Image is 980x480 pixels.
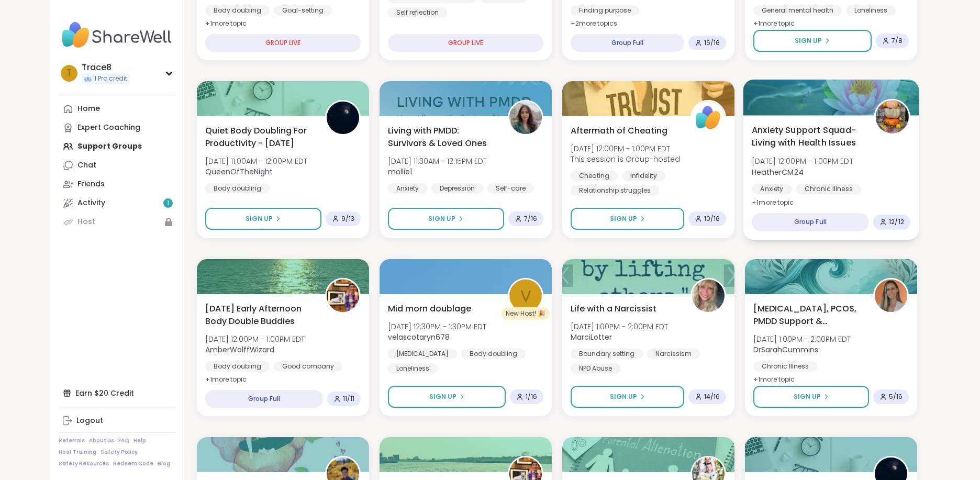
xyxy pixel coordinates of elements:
div: Body doubling [205,183,270,194]
div: Boundary setting [571,349,643,359]
span: Life with a Narcissist [571,303,656,315]
div: Relationship struggles [571,185,659,196]
span: 1 [167,199,169,208]
b: velascotaryn678 [388,332,450,342]
div: Anxiety [388,183,427,194]
span: 7 / 8 [892,37,903,45]
a: Friends [59,175,175,194]
span: 9 / 13 [341,215,354,223]
button: Sign Up [753,386,869,408]
a: Home [59,99,175,118]
img: MarciLotter [692,280,725,312]
div: GROUP LIVE [388,34,543,52]
button: Sign Up [205,208,321,230]
span: [DATE] 11:00AM - 12:00PM EDT [205,156,307,166]
span: Quiet Body Doubling For Productivity - [DATE] [205,125,314,150]
img: ShareWell [692,102,725,134]
span: [DATE] 12:00PM - 1:00PM EDT [571,143,680,154]
span: Aftermath of Cheating [571,125,667,137]
span: Living with PMDD: Survivors & Loved Ones [388,125,496,150]
span: [DATE] 12:00PM - 1:00PM EDT [205,334,305,344]
div: Home [77,104,100,114]
a: Blog [158,460,170,467]
span: [DATE] 1:00PM - 2:00PM EDT [571,321,668,332]
a: FAQ [118,437,129,444]
a: Referrals [59,437,85,444]
button: Sign Up [388,208,504,230]
div: New Host! 🎉 [502,307,550,320]
div: Cheating [571,171,618,181]
b: DrSarahCummins [753,344,818,355]
div: Trace8 [82,62,129,73]
button: Sign Up [388,386,506,408]
span: 7 / 16 [524,215,537,223]
a: Expert Coaching [59,118,175,137]
a: Host [59,213,175,231]
img: DrSarahCummins [875,280,907,312]
a: Safety Policy [101,449,138,456]
span: Mid morn doublage [388,303,471,315]
div: NPD Abuse [571,363,620,374]
div: Body doubling [205,5,270,16]
span: [MEDICAL_DATA], PCOS, PMDD Support & Empowerment [753,303,862,328]
span: Sign Up [428,214,455,224]
span: Anxiety Support Squad- Living with Health Issues [752,124,862,149]
b: HeatherCM24 [752,166,804,177]
button: Sign Up [753,30,872,52]
button: Sign Up [571,386,684,408]
div: Self reflection [388,7,447,18]
div: [MEDICAL_DATA] [388,349,457,359]
span: 12 / 12 [889,218,904,226]
span: Sign Up [610,214,637,224]
b: AmberWolffWizard [205,344,274,355]
img: ShareWell Nav Logo [59,17,175,53]
button: Sign Up [571,208,684,230]
div: Activity [77,198,105,208]
span: 1 Pro credit [94,74,127,83]
a: Host Training [59,449,96,456]
div: Group Full [752,213,868,231]
span: 14 / 16 [704,393,720,401]
div: Loneliness [846,5,896,16]
div: Host [77,217,95,227]
span: Sign Up [429,392,456,401]
span: [DATE] 11:30AM - 12:15PM EDT [388,156,487,166]
div: Loneliness [388,363,438,374]
img: AmberWolffWizard [327,280,359,312]
div: GROUP LIVE [205,34,361,52]
span: [DATE] 12:30PM - 1:30PM EDT [388,321,486,332]
div: Chronic Illness [753,361,817,372]
span: [DATE] Early Afternoon Body Double Buddies [205,303,314,328]
div: Good company [274,361,342,372]
div: Goal-setting [274,5,332,16]
span: Sign Up [246,214,273,224]
div: Infidelity [622,171,665,181]
a: Activity1 [59,194,175,213]
span: 11 / 11 [343,395,354,403]
div: Group Full [205,390,323,408]
a: Safety Resources [59,460,109,467]
div: Logout [76,416,103,426]
span: This session is Group-hosted [571,154,680,164]
div: Chronic Illness [796,184,861,194]
span: [DATE] 1:00PM - 2:00PM EDT [753,334,851,344]
div: Expert Coaching [77,122,140,133]
span: 16 / 16 [704,39,720,47]
span: Sign Up [795,36,822,46]
b: mollie1 [388,166,412,177]
span: 5 / 16 [889,393,903,401]
div: Body doubling [205,361,270,372]
span: 10 / 16 [704,215,720,223]
div: Group Full [571,34,684,52]
div: Depression [431,183,483,194]
span: v [520,284,531,308]
div: Finding purpose [571,5,639,16]
b: QueenOfTheNight [205,166,273,177]
a: Chat [59,156,175,175]
a: About Us [89,437,114,444]
a: Redeem Code [113,460,153,467]
span: 1 / 16 [526,393,537,401]
div: Self-care [487,183,534,194]
div: General mental health [753,5,842,16]
div: Chat [77,160,96,171]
